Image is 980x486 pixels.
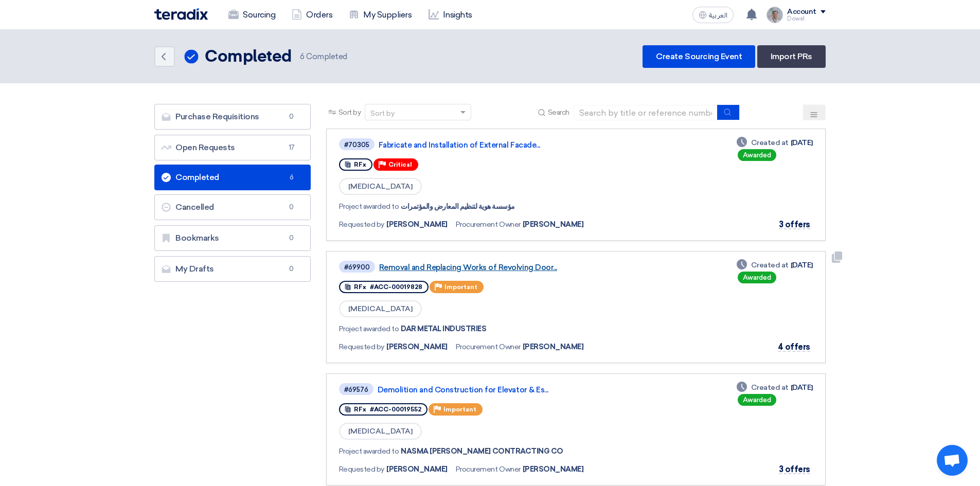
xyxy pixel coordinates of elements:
[523,219,584,230] span: [PERSON_NAME]
[300,52,305,61] span: 6
[643,45,755,68] a: Create Sourcing Event
[220,4,283,26] a: Sourcing
[737,382,813,393] div: [DATE]
[354,161,366,168] span: RFx
[154,225,311,251] a: Bookmarks0
[574,105,718,120] input: Search by title or reference number
[738,272,776,283] div: Awarded
[778,342,810,352] span: 4 offers
[286,112,298,122] span: 0
[401,325,486,333] a: DAR METAL INDUSTRIES
[154,104,311,130] a: Purchase Requisitions0
[354,406,366,413] span: RFx
[205,47,292,67] h2: Completed
[286,172,298,183] span: 6
[386,219,448,230] span: [PERSON_NAME]
[339,464,384,475] span: Requested by
[339,446,399,457] span: Project awarded to
[456,464,521,475] span: Procurement Owner
[737,260,813,271] div: [DATE]
[751,260,789,271] span: Created at
[338,107,361,118] span: Sort by
[154,8,208,20] img: Teradix logo
[378,385,635,394] a: Demolition and Construction for Elevator & Es...
[548,107,569,118] span: Search
[456,341,521,352] span: Procurement Owner
[286,202,298,212] span: 0
[344,264,370,271] div: #69900
[738,394,776,406] div: Awarded
[737,137,813,148] div: [DATE]
[339,201,399,212] span: Project awarded to
[286,233,298,243] span: 0
[779,464,810,474] span: 3 offers
[787,16,826,22] div: Dowel
[738,149,776,161] div: Awarded
[354,283,366,291] span: RFx
[339,178,422,195] span: [MEDICAL_DATA]
[370,406,421,413] span: #ACC-00019552
[339,323,399,334] span: Project awarded to
[388,161,412,168] span: Critical
[751,137,789,148] span: Created at
[339,341,384,352] span: Requested by
[379,140,636,150] a: Fabricate and Installation of External Facade...
[751,382,789,393] span: Created at
[456,219,521,230] span: Procurement Owner
[386,341,448,352] span: [PERSON_NAME]
[154,135,311,160] a: Open Requests17
[154,194,311,220] a: Cancelled0
[283,4,341,26] a: Orders
[443,406,476,413] span: Important
[154,256,311,282] a: My Drafts0
[523,464,584,475] span: [PERSON_NAME]
[401,447,563,456] a: NASMA [PERSON_NAME] CONTRACTING CO
[401,202,515,211] a: مؤسسة هوية لتنظيم المعارض والمؤتمرات
[937,445,968,476] a: Open chat
[386,464,448,475] span: [PERSON_NAME]
[339,423,422,440] span: [MEDICAL_DATA]
[344,386,368,393] div: #69576
[757,45,826,68] a: Import PRs
[787,8,816,16] div: Account
[379,263,636,272] a: Removal and Replacing Works of Revolving Door...
[300,51,347,63] span: Completed
[286,142,298,153] span: 17
[154,165,311,190] a: Completed6
[420,4,480,26] a: Insights
[692,7,734,23] button: العربية
[286,264,298,274] span: 0
[709,12,727,19] span: العربية
[344,141,369,148] div: #70305
[341,4,420,26] a: My Suppliers
[523,341,584,352] span: [PERSON_NAME]
[444,283,477,291] span: Important
[339,300,422,317] span: [MEDICAL_DATA]
[370,108,395,119] div: Sort by
[779,220,810,229] span: 3 offers
[339,219,384,230] span: Requested by
[767,7,783,23] img: IMG_1753965247717.jpg
[370,283,422,291] span: #ACC-00019828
